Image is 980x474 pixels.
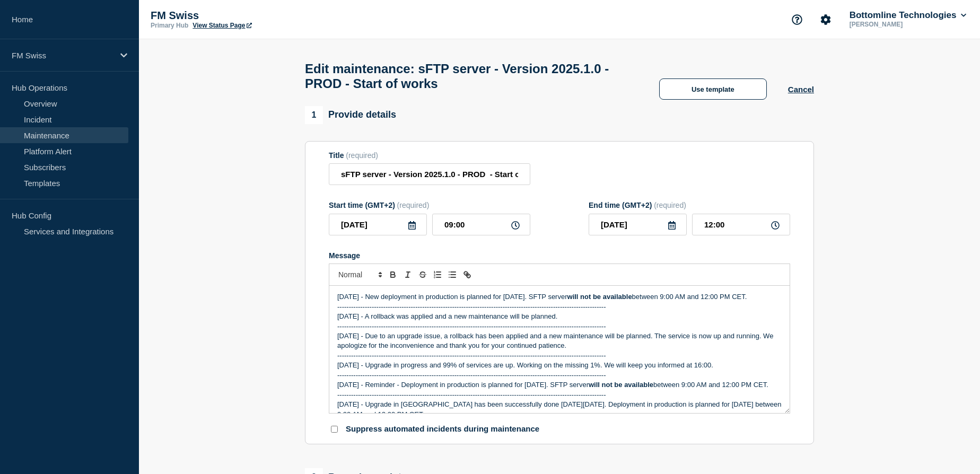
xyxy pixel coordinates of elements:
input: HH:MM [692,214,790,235]
button: Toggle italic text [400,268,415,281]
input: Title [329,163,530,185]
p: -------------------------------------------------------------------------------------------------... [337,322,782,331]
div: Title [329,151,530,160]
p: [DATE] - A rollback was applied and a new maintenance will be planned. [337,312,782,321]
a: View Status Page [192,22,251,29]
p: -------------------------------------------------------------------------------------------------... [337,302,782,312]
button: Account settings [815,8,837,31]
strong: will not be available [567,293,632,301]
div: End time (GMT+2) [589,201,790,209]
div: Start time (GMT+2) [329,201,530,209]
strong: will not be available [589,381,653,389]
button: Toggle ordered list [430,268,445,281]
button: Bottomline Technologies [847,10,968,21]
p: [DATE] - Upgrade in [GEOGRAPHIC_DATA] has been successfully done [DATE][DATE]. Deployment in prod... [337,400,782,419]
input: YYYY-MM-DD [589,214,687,235]
p: -------------------------------------------------------------------------------------------------... [337,371,782,380]
p: -------------------------------------------------------------------------------------------------... [337,351,782,361]
p: [DATE] - Reminder - Deployment in production is planned for [DATE]. SFTP server between 9:00 AM a... [337,380,782,390]
div: Provide details [305,106,396,124]
p: Primary Hub [151,22,188,29]
button: Use template [659,78,767,100]
button: Toggle bulleted list [445,268,460,281]
p: [PERSON_NAME] [847,21,958,28]
span: 1 [305,106,323,124]
button: Support [786,8,808,31]
button: Toggle bold text [386,268,400,281]
input: Suppress automated incidents during maintenance [331,426,338,433]
input: HH:MM [432,214,530,235]
span: (required) [397,201,430,209]
button: Toggle link [460,268,475,281]
p: Suppress automated incidents during maintenance [346,424,539,434]
div: Message [329,251,790,260]
button: Cancel [788,85,814,94]
p: [DATE] - Due to an upgrade issue, a rollback has been applied and a new maintenance will be plann... [337,331,782,351]
span: Font size [334,268,386,281]
span: (required) [346,151,378,160]
p: FM Swiss [12,51,113,60]
span: (required) [654,201,686,209]
p: [DATE] - New deployment in production is planned for [DATE]. SFTP server between 9:00 AM and 12:0... [337,292,782,302]
p: -------------------------------------------------------------------------------------------------... [337,390,782,400]
p: [DATE] - Upgrade in progress and 99% of services are up. Working on the missing 1%. We will keep ... [337,361,782,370]
p: FM Swiss [151,10,363,22]
input: YYYY-MM-DD [329,214,427,235]
div: Message [329,286,790,413]
button: Toggle strikethrough text [415,268,430,281]
h1: Edit maintenance: sFTP server - Version 2025.1.0 - PROD - Start of works [305,62,638,91]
